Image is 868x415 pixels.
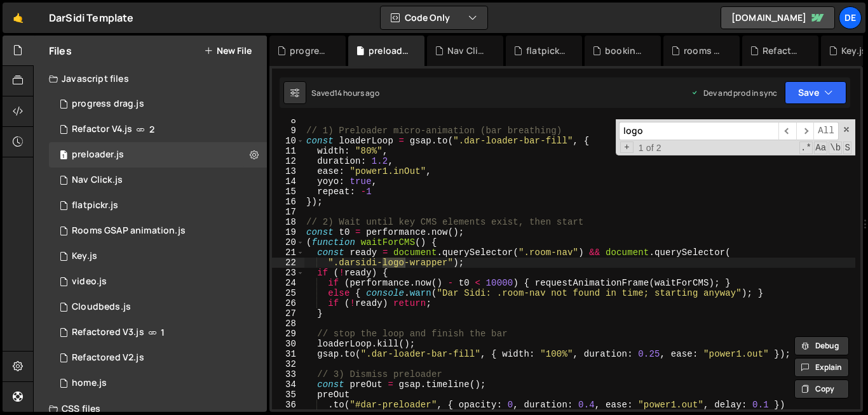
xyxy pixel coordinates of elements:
div: 15943/48039.js [49,193,267,218]
div: 32 [272,359,304,369]
a: De [839,6,862,29]
div: Nav Click.js [72,175,123,186]
span: Search In Selection [843,142,851,154]
div: 19 [272,227,304,237]
div: 24 [272,278,304,288]
span: Whole Word Search [829,142,842,154]
div: 17 [272,207,304,217]
div: 36 [272,400,304,410]
span: 1 [161,327,165,338]
div: Nav Click.js [447,44,488,57]
div: booking engine popup.css [605,44,646,57]
div: preloader.js [72,149,124,161]
div: progress drag.js [290,44,330,57]
div: 20 [272,237,304,247]
h2: Files [49,44,72,58]
div: 15943/48056.js [49,168,267,193]
div: 31 [272,349,304,359]
span: Alt-Enter [813,122,839,140]
div: Javascript files [34,66,267,91]
div: 30 [272,339,304,349]
div: 15943/43581.js [49,269,267,294]
div: 23 [272,268,304,278]
button: Copy [794,379,849,399]
div: 11 [272,146,304,156]
div: Dev and prod in sync [691,88,777,98]
div: Cloudbeds.js [72,301,131,313]
div: 28 [272,319,304,329]
div: 15943/47442.js [49,320,267,345]
span: 1 [60,151,67,161]
span: 2 [149,124,154,135]
div: 13 [272,166,304,176]
span: RegExp Search [799,142,813,154]
div: 25 [272,288,304,298]
a: [DOMAIN_NAME] [721,6,835,29]
div: 15943/47638.js [49,294,267,320]
div: 35 [272,390,304,400]
div: rooms style.css [684,44,724,57]
div: 18 [272,217,304,227]
div: 33 [272,369,304,379]
div: Rooms GSAP animation.js [72,225,186,237]
button: Code Only [381,6,487,29]
div: 15943/47458.js [49,117,267,142]
div: video.js [72,276,107,287]
div: 15943/48069.js [49,91,267,117]
div: Saved [311,88,379,98]
a: 🤙 [3,3,34,33]
span: CaseSensitive Search [814,142,827,154]
div: 9 [272,126,304,136]
div: 21 [272,247,304,258]
div: 8 [272,115,304,126]
div: 14 [272,176,304,187]
div: DarSidi Template [49,10,134,25]
div: 22 [272,258,304,268]
button: Save [785,81,846,104]
div: 10 [272,136,304,146]
div: Refactor V4.js [72,124,132,135]
div: Refactored V3.js [763,44,803,57]
div: flatpickr.js [526,44,567,57]
div: 15943/48068.js [49,142,267,168]
div: 26 [272,298,304,308]
div: 15943/45697.js [49,345,267,371]
div: 14 hours ago [334,88,379,98]
div: Refactored V3.js [72,327,144,338]
div: 16 [272,197,304,207]
span: ​ [796,122,814,140]
span: Toggle Replace mode [620,142,634,153]
div: 15943/47785.js [49,244,267,269]
input: Search for [619,122,778,140]
button: Debug [794,336,849,355]
div: 15943/47622.js [49,218,267,244]
div: Refactored V2.js [72,352,144,364]
div: Key.js [72,251,97,262]
div: 34 [272,379,304,390]
span: 1 of 2 [634,143,667,153]
div: home.js [72,378,107,389]
span: ​ [778,122,796,140]
div: progress drag.js [72,98,144,110]
div: Key.js [841,44,867,57]
button: Explain [794,358,849,377]
div: 27 [272,308,304,319]
button: New File [204,46,252,56]
div: preloader.js [369,44,409,57]
div: flatpickr.js [72,200,118,211]
div: 29 [272,329,304,339]
div: 15 [272,187,304,197]
div: 15943/42886.js [49,371,267,396]
div: 12 [272,156,304,166]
